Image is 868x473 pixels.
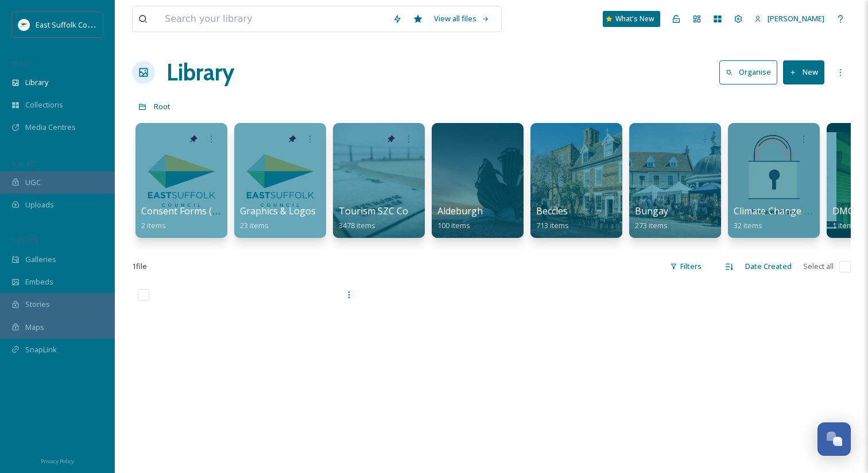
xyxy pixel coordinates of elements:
[25,177,41,188] span: UGC
[536,220,569,230] span: 713 items
[141,206,256,230] a: Consent Forms (Template)2 items
[25,322,44,333] span: Maps
[437,205,483,217] span: Aldeburgh
[240,206,316,230] a: Graphics & Logos23 items
[339,206,477,230] a: Tourism SZC Commissions 11243478 items
[141,220,166,230] span: 2 items
[749,7,830,30] a: [PERSON_NAME]
[536,206,569,230] a: Beccles713 items
[240,205,316,217] span: Graphics & Logos
[437,206,483,230] a: Aldeburgh100 items
[240,220,269,230] span: 23 items
[166,55,234,90] a: Library
[768,13,824,24] span: [PERSON_NAME]
[719,60,777,84] button: Organise
[25,199,54,210] span: Uploads
[159,6,387,32] input: Search your library
[437,220,470,230] span: 100 items
[41,453,74,467] a: Privacy Policy
[664,255,707,278] div: Filters
[154,99,170,113] a: Root
[25,299,50,310] span: Stories
[25,276,53,287] span: Embeds
[25,77,48,88] span: Library
[41,457,74,465] span: Privacy Policy
[635,205,668,217] span: Bungay
[11,59,32,68] span: MEDIA
[25,99,63,110] span: Collections
[428,7,495,30] a: View all files
[339,220,375,230] span: 3478 items
[11,159,36,168] span: COLLECT
[635,220,668,230] span: 273 items
[25,344,57,355] span: SnapLink
[783,60,824,84] button: New
[635,206,668,230] a: Bungay273 items
[141,205,256,217] span: Consent Forms (Template)
[739,255,797,278] div: Date Created
[132,261,147,272] span: 1 file
[803,261,834,272] span: Select all
[536,205,568,217] span: Beccles
[36,19,103,30] span: East Suffolk Council
[817,422,851,456] button: Open Chat
[11,236,38,245] span: WIDGETS
[25,122,76,133] span: Media Centres
[734,220,762,230] span: 32 items
[603,11,660,27] a: What's New
[25,254,56,265] span: Galleries
[832,220,853,230] span: 1 item
[18,19,30,30] img: ESC%20Logo.png
[339,205,477,217] span: Tourism SZC Commissions 1124
[154,101,170,111] span: Root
